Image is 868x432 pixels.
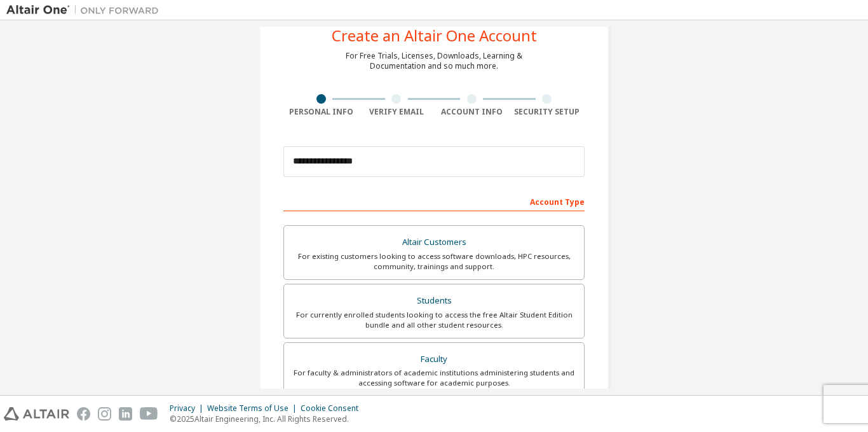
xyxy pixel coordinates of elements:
div: Verify Email [359,107,435,117]
div: Privacy [170,403,207,414]
div: Account Type [283,191,585,211]
div: For faculty & administrators of academic institutions administering students and accessing softwa... [292,368,576,388]
img: facebook.svg [77,407,90,421]
div: Students [292,292,576,310]
img: altair_logo.svg [4,407,69,421]
img: Altair One [6,4,165,17]
p: © 2025 Altair Engineering, Inc. All Rights Reserved. [170,414,366,424]
div: Create an Altair One Account [332,28,537,43]
img: youtube.svg [140,407,158,421]
div: Cookie Consent [301,403,366,414]
div: Website Terms of Use [207,403,301,414]
div: For existing customers looking to access software downloads, HPC resources, community, trainings ... [292,251,576,272]
img: instagram.svg [98,407,111,421]
div: Altair Customers [292,233,576,251]
img: linkedin.svg [119,407,132,421]
div: Personal Info [283,107,359,117]
div: Faculty [292,351,576,368]
div: Account Info [434,107,510,117]
div: For currently enrolled students looking to access the free Altair Student Edition bundle and all ... [292,310,576,330]
div: For Free Trials, Licenses, Downloads, Learning & Documentation and so much more. [346,51,522,71]
div: Security Setup [510,107,585,117]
